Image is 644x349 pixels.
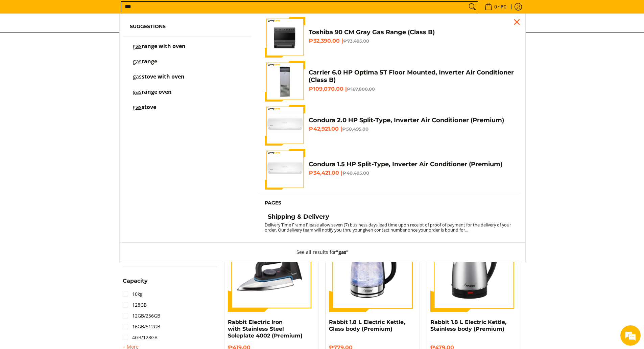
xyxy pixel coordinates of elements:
a: 16GB/512GB [123,321,160,332]
a: Shipping & Delivery [265,213,515,222]
a: Carrier 6.0 HP Optima 5T Floor Mounted, Inverter Air Conditioner (Class B) Carrier 6.0 HP Optima ... [265,61,515,102]
img: toshiba-90-cm-5-burner-gas-range-gray-full-view-mang-kosme [265,17,305,58]
del: ₱40,495.00 [342,170,369,176]
h6: Pages [265,200,515,206]
a: Rabbit 1.8 L Electric Kettle, Stainless body (Premium) [430,319,506,332]
mark: gas [133,73,142,80]
a: toshiba-90-cm-5-burner-gas-range-gray-full-view-mang-kosme Toshiba 90 CM Gray Gas Range (Class B)... [265,17,515,58]
span: • [483,3,508,10]
a: 10kg [123,289,143,300]
div: Close pop up [512,17,522,27]
h4: Toshiba 90 CM Gray Gas Range (Class B) [309,28,515,36]
a: gas stove [130,105,245,116]
span: ₱0 [500,4,507,9]
del: ₱50,495.00 [342,126,368,132]
summary: Open [123,278,148,289]
a: gas range oven [130,89,245,101]
small: Delivery Time Frame Please allow seven (7) business days lead time upon receipt of proof of payme... [265,222,511,233]
p: gas stove with oven [133,74,185,86]
a: Rabbit 1.8 L Electric Kettle, Glass body (Premium) [329,319,405,332]
img: condura-split-type-inverter-air-conditioner-class-b-full-view-mang-kosme [265,105,305,146]
textarea: Type your message and hit 'Enter' [3,185,129,209]
h4: Condura 2.0 HP Split-Type, Inverter Air Conditioner (Premium) [309,116,515,124]
a: 12GB/256GB [123,310,160,321]
img: condura-split-type-inverter-air-conditioner-class-b-full-view-mang-kosme [265,149,305,190]
span: range with oven [142,42,186,50]
span: 0 [493,4,498,9]
div: Chat with us now [35,38,114,47]
a: Rabbit Electric Iron with Stainless Steel Soleplate 4002 (Premium) [228,319,303,339]
h4: Carrier 6.0 HP Optima 5T Floor Mounted, Inverter Air Conditioner (Class B) [309,69,515,84]
h6: Suggestions [130,24,245,30]
button: Search [467,2,478,12]
mark: gas [133,103,142,111]
h6: ₱34,421.00 | [309,170,515,176]
img: https://mangkosme.com/products/rabbit-electric-iron-with-stainless-steel-soleplate-4002-class-a [228,225,315,312]
p: gas range with oven [133,44,186,56]
a: gas stove with oven [130,74,245,86]
a: gas range with oven [130,44,245,56]
h4: Shipping & Delivery [268,213,329,221]
img: Carrier 6.0 HP Optima 5T Floor Mounted, Inverter Air Conditioner (Class B) [265,61,305,102]
span: stove [142,103,156,111]
mark: gas [133,58,142,65]
strong: "gas" [336,249,349,255]
span: range oven [142,88,172,95]
h6: ₱42,921.00 | [309,126,515,132]
div: Minimize live chat window [111,3,127,20]
span: Capacity [123,278,148,284]
span: We're online! [39,85,93,154]
p: gas stove [133,105,156,116]
a: 4GB/128GB [123,332,158,343]
a: gas range [130,59,245,71]
span: range [142,58,157,65]
mark: gas [133,42,142,50]
a: condura-split-type-inverter-air-conditioner-class-b-full-view-mang-kosme Condura 1.5 HP Split-Typ... [265,149,515,190]
p: gas range [133,59,157,71]
del: ₱167,800.00 [347,86,375,92]
a: 128GB [123,300,147,310]
mark: gas [133,88,142,95]
h6: ₱32,390.00 | [309,38,515,44]
img: Rabbit 1.8 L Electric Kettle, Glass body (Premium) [329,225,416,312]
span: stove with oven [142,73,185,80]
button: See all results for"gas" [290,243,355,262]
p: gas range oven [133,89,172,101]
a: condura-split-type-inverter-air-conditioner-class-b-full-view-mang-kosme Condura 2.0 HP Split-Typ... [265,105,515,146]
h6: ₱109,070.00 | [309,86,515,92]
h4: Condura 1.5 HP Split-Type, Inverter Air Conditioner (Premium) [309,160,515,168]
img: Rabbit 1.8 L Electric Kettle, Stainless body (Premium) [430,225,518,312]
del: ₱73,495.00 [343,38,369,44]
